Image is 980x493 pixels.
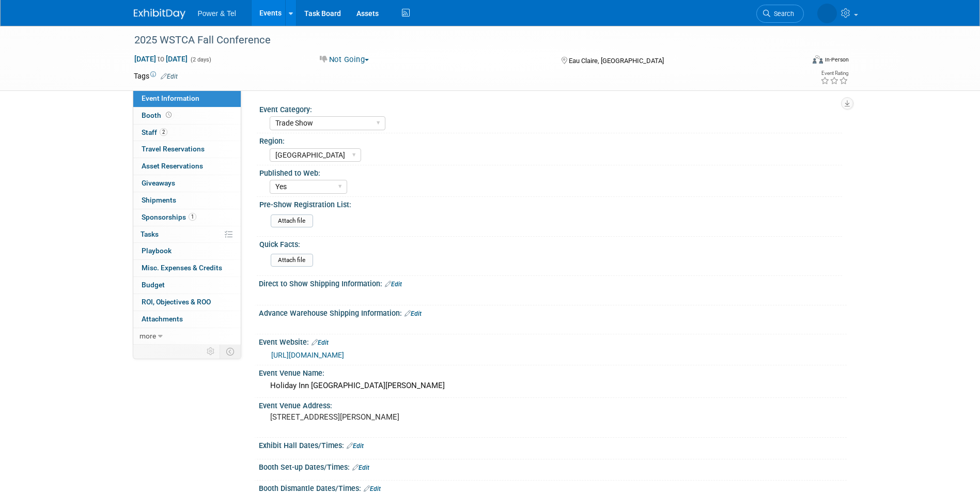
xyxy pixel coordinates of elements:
[405,310,422,317] a: Edit
[189,213,196,221] span: 1
[142,315,183,323] span: Attachments
[142,128,167,136] span: Staff
[259,197,842,210] div: Pre-Show Registration List:
[259,365,847,378] div: Event Venue Name:
[385,281,402,288] a: Edit
[139,332,156,340] span: more
[134,9,185,19] img: ExhibitDay
[259,133,842,146] div: Region:
[743,54,849,69] div: Event Format
[133,90,241,107] a: Event Information
[161,73,178,80] a: Edit
[131,31,788,50] div: 2025 WSTCA Fall Conference
[142,281,165,289] span: Budget
[133,125,241,141] a: Staff2
[352,464,369,471] a: Edit
[133,328,241,345] a: more
[259,334,847,348] div: Event Website:
[202,345,220,358] td: Personalize Event Tab Strip
[271,351,344,359] a: [URL][DOMAIN_NAME]
[164,111,174,119] span: Booth not reserved yet
[569,57,664,65] span: Eau Claire, [GEOGRAPHIC_DATA]
[267,378,839,394] div: Holiday Inn [GEOGRAPHIC_DATA][PERSON_NAME]
[133,141,241,158] a: Travel Reservations
[770,10,794,18] span: Search
[134,71,178,81] td: Tags
[270,412,492,422] pre: [STREET_ADDRESS][PERSON_NAME]
[141,230,159,238] span: Tasks
[156,55,166,63] span: to
[133,260,241,276] a: Misc. Expenses & Credits
[364,485,381,492] a: Edit
[142,162,203,170] span: Asset Reservations
[259,276,847,289] div: Direct to Show Shipping Information:
[259,438,847,451] div: Exhibit Hall Dates/Times:
[133,175,241,192] a: Giveaways
[160,128,167,136] span: 2
[133,226,241,243] a: Tasks
[316,54,373,65] button: Not Going
[142,145,205,153] span: Travel Reservations
[259,459,847,473] div: Booth Set-up Dates/Times:
[259,305,847,319] div: Advance Warehouse Shipping Information:
[142,264,222,272] span: Misc. Expenses & Credits
[142,111,174,119] span: Booth
[142,179,175,187] span: Giveaways
[133,192,241,209] a: Shipments
[133,209,241,226] a: Sponsorships1
[133,294,241,311] a: ROI, Objectives & ROO
[220,345,241,358] td: Toggle Event Tabs
[259,398,847,411] div: Event Venue Address:
[813,55,823,64] img: Format-Inperson.png
[142,94,199,102] span: Event Information
[133,158,241,175] a: Asset Reservations
[134,54,188,64] span: [DATE] [DATE]
[133,107,241,124] a: Booth
[756,5,804,23] a: Search
[259,102,842,115] div: Event Category:
[142,246,172,255] span: Playbook
[259,165,842,178] div: Published to Web:
[142,196,176,204] span: Shipments
[133,311,241,328] a: Attachments
[142,298,211,306] span: ROI, Objectives & ROO
[312,339,329,346] a: Edit
[820,71,848,76] div: Event Rating
[817,4,837,23] img: Katie Larson
[142,213,196,221] span: Sponsorships
[347,442,364,450] a: Edit
[825,56,849,64] div: In-Person
[133,277,241,294] a: Budget
[133,243,241,259] a: Playbook
[190,56,211,63] span: (2 days)
[198,9,236,18] span: Power & Tel
[259,237,842,250] div: Quick Facts:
